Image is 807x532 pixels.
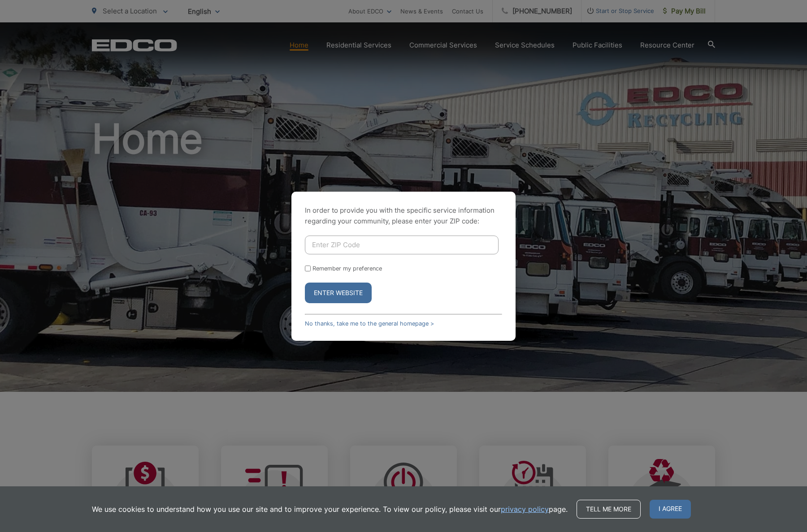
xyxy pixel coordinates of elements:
a: Tell me more [577,500,641,519]
a: No thanks, take me to the general homepage > [305,320,434,327]
label: Remember my preference [312,265,382,272]
p: We use cookies to understand how you use our site and to improve your experience. To view our pol... [92,504,568,515]
span: I agree [650,500,691,519]
p: In order to provide you with the specific service information regarding your community, please en... [305,205,502,227]
input: Enter ZIP Code [305,236,499,254]
button: Enter Website [305,283,372,303]
a: privacy policy [501,504,549,515]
